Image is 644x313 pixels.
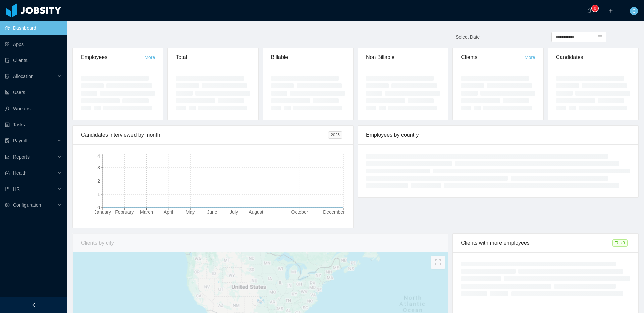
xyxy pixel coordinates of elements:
[13,186,20,192] span: HR
[176,48,250,67] div: Total
[271,48,345,67] div: Billable
[144,55,155,60] a: More
[97,165,100,170] tspan: 3
[5,21,62,35] a: icon: pie-chartDashboard
[97,192,100,197] tspan: 1
[115,209,134,215] tspan: February
[291,209,308,215] tspan: October
[94,209,111,215] tspan: January
[186,209,195,215] tspan: May
[5,171,10,175] i: icon: medicine-box
[97,205,100,210] tspan: 0
[556,48,630,67] div: Candidates
[525,55,535,60] a: More
[461,48,524,67] div: Clients
[5,154,10,159] i: icon: line-chart
[207,209,217,215] tspan: June
[13,202,41,208] span: Configuration
[249,209,263,215] tspan: August
[13,154,30,160] span: Reports
[608,8,613,13] i: icon: plus
[5,54,62,67] a: icon: auditClients
[5,118,62,131] a: icon: profileTasks
[13,74,34,79] span: Allocation
[598,35,602,39] i: icon: calendar
[5,138,10,143] i: icon: file-protect
[81,48,144,67] div: Employees
[5,74,10,79] i: icon: solution
[5,102,62,115] a: icon: userWorkers
[612,239,628,247] span: Top 3
[366,48,440,67] div: Non Billable
[455,34,480,40] span: Select Date
[587,8,592,13] i: icon: bell
[5,203,10,207] i: icon: setting
[5,38,62,51] a: icon: appstoreApps
[461,234,612,252] div: Clients with more employees
[323,209,345,215] tspan: December
[5,187,10,191] i: icon: book
[97,153,100,159] tspan: 4
[328,131,342,139] span: 2025
[5,86,62,99] a: icon: robotUsers
[366,126,630,144] div: Employees by country
[164,209,173,215] tspan: April
[13,138,28,143] span: Payroll
[97,178,100,184] tspan: 2
[81,126,328,144] div: Candidates interviewed by month
[592,5,598,12] sup: 0
[230,209,238,215] tspan: July
[140,209,153,215] tspan: March
[632,7,636,15] span: C
[13,170,26,176] span: Health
